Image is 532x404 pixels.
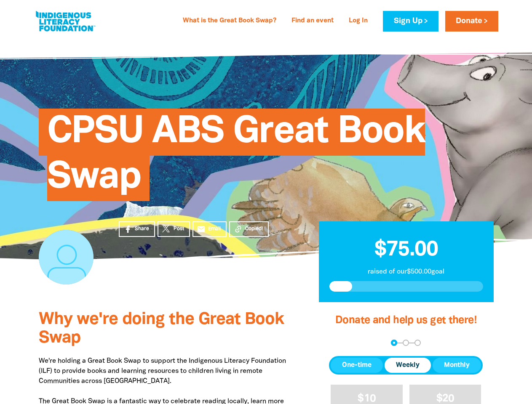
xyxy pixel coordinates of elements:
span: Share [135,225,149,233]
a: Sign Up [383,11,438,32]
button: Weekly [385,358,431,373]
p: raised of our $500.00 goal [329,267,483,277]
div: Donation frequency [329,356,483,375]
a: What is the Great Book Swap? [178,14,281,28]
span: Email [208,225,221,233]
button: Navigate to step 1 of 3 to enter your donation amount [391,340,397,346]
i: email [197,225,206,234]
span: Donate and help us get there! [335,316,477,325]
span: Weekly [396,360,420,370]
a: Log In [344,14,373,28]
button: Copied! [229,221,269,237]
span: CPSU ABS Great Book Swap [47,115,425,201]
span: $75.00 [374,240,438,260]
a: emailEmail [192,221,227,237]
span: One-time [342,360,372,370]
a: Post [158,221,190,237]
span: $20 [436,394,454,404]
a: Share [119,221,155,237]
button: Navigate to step 3 of 3 to enter your payment details [414,340,421,346]
a: Donate [445,11,498,32]
button: Monthly [433,358,481,373]
span: Copied! [245,225,263,233]
button: Navigate to step 2 of 3 to enter your details [403,340,409,346]
button: One-time [331,358,383,373]
span: Monthly [444,360,470,370]
a: Find an event [286,14,339,28]
span: Why we're doing the Great Book Swap [39,312,284,346]
span: $10 [358,394,376,404]
span: Post [174,225,184,233]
